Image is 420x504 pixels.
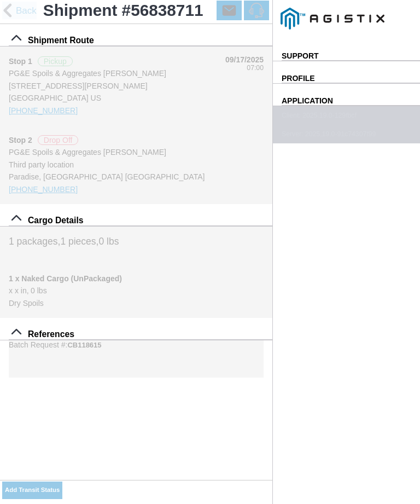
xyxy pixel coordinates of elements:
span: Cargo Details [28,216,84,225]
ion-list-header: Profile [273,61,420,84]
span: Shipment Route [28,36,94,45]
ion-list-header: Support [273,39,420,61]
span: References [28,329,74,339]
ion-list-header: Application [273,84,420,106]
